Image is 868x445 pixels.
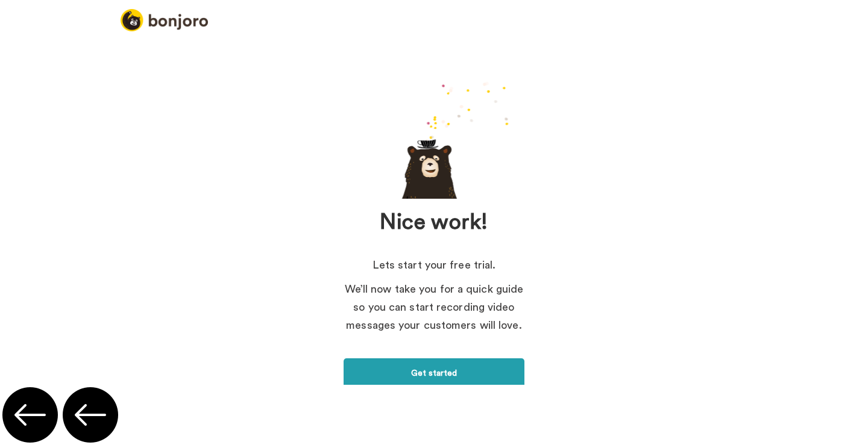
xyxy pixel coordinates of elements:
h1: Nice work! [298,211,570,235]
p: We’ll now take you for a quick guide so you can start recording video messages your customers wil... [344,280,524,334]
p: Lets start your free trial. [344,256,524,274]
img: IskwiuLEIAYAAAAASUVORK5CYII= [60,385,121,445]
a: Get started [344,358,524,388]
div: animation [392,78,524,199]
img: logo_full.png [121,9,208,31]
